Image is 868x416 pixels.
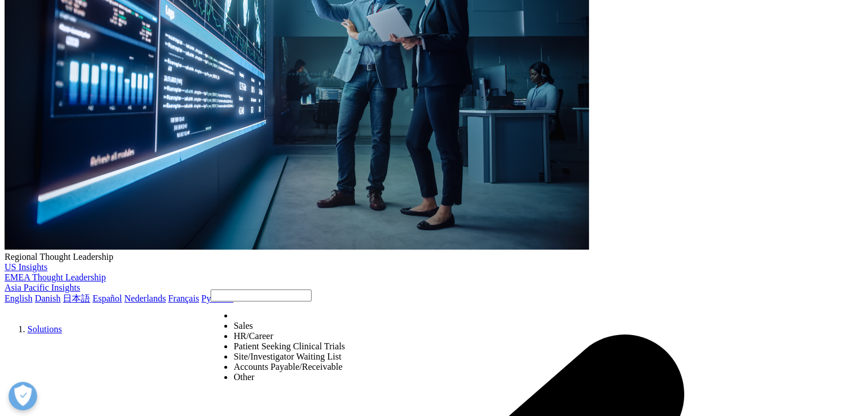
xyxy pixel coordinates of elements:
[201,293,233,303] a: Русский
[5,252,863,262] div: Regional Thought Leadership
[63,293,90,303] a: 日本語
[124,293,166,303] a: Nederlands
[233,341,345,352] li: Patient Seeking Clinical Trials
[92,293,122,303] a: Español
[233,362,345,372] li: Accounts Payable/Receivable
[233,372,345,382] li: Other
[5,293,33,303] a: English
[168,293,199,303] a: Français
[9,382,37,410] button: Open Preferences
[5,272,106,282] a: EMEA Thought Leadership
[233,321,345,331] li: Sales
[27,324,62,334] a: Solutions
[5,283,80,292] a: Asia Pacific Insights
[233,331,345,341] li: HR/Career
[233,352,345,362] li: Site/Investigator Waiting List
[35,293,60,303] a: Danish
[5,262,47,272] a: US Insights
